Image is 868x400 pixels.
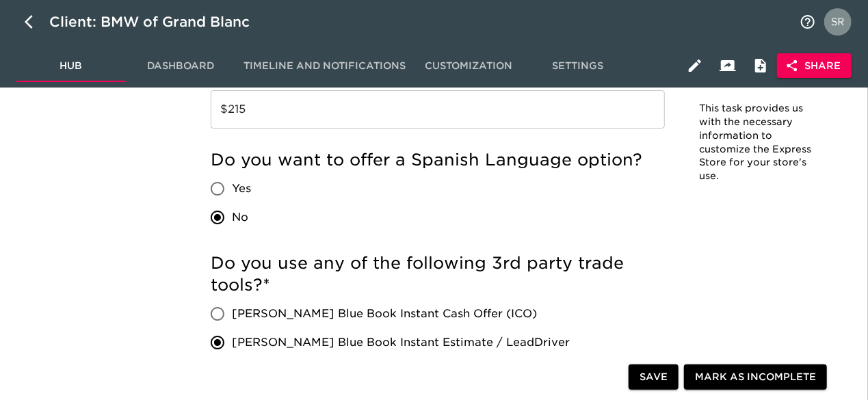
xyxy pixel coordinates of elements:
[744,49,777,82] button: Internal Notes and Comments
[629,364,679,390] button: Save
[531,57,624,75] span: Settings
[824,8,852,36] img: Profile
[211,90,665,129] input: Example: $120
[788,57,841,75] span: Share
[232,209,248,226] span: No
[711,49,744,82] button: Client View
[684,364,827,390] button: Mark as Incomplete
[679,49,711,82] button: Edit Hub
[25,57,118,75] span: Hub
[422,57,515,75] span: Customization
[695,369,816,386] span: Mark as Incomplete
[211,149,665,171] h5: Do you want to offer a Spanish Language option?
[700,102,814,183] p: This task provides us with the necessary information to customize the Express Store for your stor...
[232,181,251,197] span: Yes
[232,334,570,351] span: [PERSON_NAME] Blue Book Instant Estimate / LeadDriver
[777,53,852,79] button: Share
[791,5,824,38] button: notifications
[640,369,668,386] span: Save
[244,57,406,75] span: Timeline and Notifications
[232,306,537,322] span: [PERSON_NAME] Blue Book Instant Cash Offer (ICO)
[49,11,269,33] div: Client: BMW of Grand Blanc
[134,57,227,75] span: Dashboard
[211,252,665,296] h5: Do you use any of the following 3rd party trade tools?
